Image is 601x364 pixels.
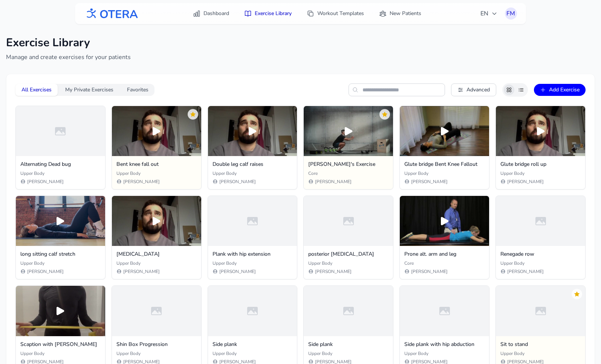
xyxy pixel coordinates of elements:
span: [PERSON_NAME] [123,179,160,185]
button: FM [505,8,517,20]
span: EN [480,9,497,18]
span: Advanced [466,86,490,94]
button: My Private Exercises [59,84,119,96]
span: [PERSON_NAME] [27,179,64,185]
span: Upper Body [116,350,141,356]
h3: Alternating Dead bug [20,161,101,168]
h3: Shin Box Progression [116,341,197,348]
span: [PERSON_NAME] [219,268,256,275]
span: Core [404,260,414,266]
span: [PERSON_NAME] [315,268,352,275]
span: Upper Body [404,350,428,356]
h3: long sitting calf stretch [20,250,101,258]
span: [PERSON_NAME] [411,268,448,275]
span: [PERSON_NAME] [27,268,64,275]
span: Upper Body [213,350,237,356]
span: [PERSON_NAME] [411,179,448,185]
p: Manage and create exercises for your patients [6,53,595,62]
span: Upper Body [500,260,525,266]
button: Add Exercise [534,84,586,96]
h3: Glute bridge Bent Knee Fallout [404,161,485,168]
a: Dashboard [188,7,234,20]
span: [PERSON_NAME] [219,179,256,185]
a: Workout Templates [302,7,369,20]
a: Exercise Library [240,7,296,20]
img: OTERA logo [84,5,138,22]
span: [PERSON_NAME] [507,268,544,275]
span: [PERSON_NAME] [123,268,160,275]
span: [PERSON_NAME] [315,179,352,185]
span: [PERSON_NAME] [507,179,544,185]
h3: Renegade row [500,250,581,258]
h3: Prone alt. arm and leg [404,250,485,258]
h3: Side plank with hip abduction [404,341,485,348]
span: Upper Body [213,260,237,266]
h3: posterior pelvic tilt [308,250,388,258]
span: Upper Body [404,170,428,176]
h3: Scaption with ER [20,341,101,348]
span: Upper Body [20,170,44,176]
h3: Pelvic tilt [116,250,197,258]
a: New Patients [375,7,426,20]
span: Upper Body [20,260,44,266]
h3: Bent knee fall out [116,161,197,168]
button: EN [476,6,502,21]
h1: Exercise Library [6,36,595,50]
h3: Double leg calf raises [213,161,293,168]
h3: Sit to stand [500,341,581,348]
span: Upper Body [20,350,44,356]
span: Upper Body [308,350,332,356]
span: Upper Body [500,350,525,356]
button: Favorites [121,84,154,96]
button: All Exercises [15,84,58,96]
span: Core [308,170,318,176]
span: Upper Body [308,260,332,266]
span: Upper Body [213,170,237,176]
h3: Plank with hip extension [213,250,293,258]
h3: Fedya's Exercise [308,161,388,168]
h3: Side plank [213,341,293,348]
span: Upper Body [116,170,141,176]
h3: Glute bridge roll up [500,161,581,168]
button: Advanced [451,83,496,96]
span: Upper Body [116,260,141,266]
h3: Side plank [308,341,388,348]
span: Upper Body [500,170,525,176]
